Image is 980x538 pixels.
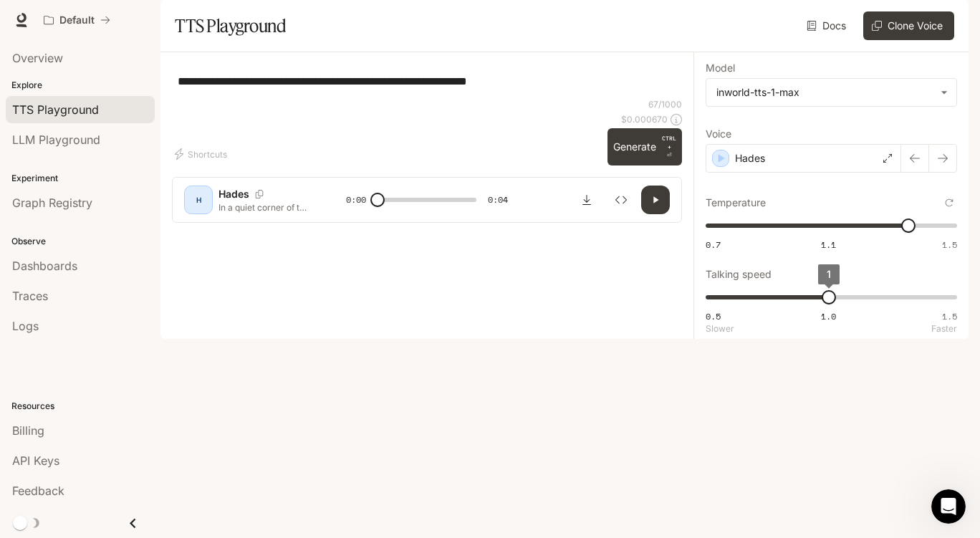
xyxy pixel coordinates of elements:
[706,325,734,333] p: Slower
[12,387,274,411] textarea: Ask a question…
[251,6,277,32] div: Close
[827,268,831,280] span: 1
[941,195,957,211] button: Reset to default
[821,239,836,251] span: 1.1
[11,56,235,158] div: Hi! I'm Inworld's Rubber Duck AI Agent. I can answer questions related to Inworld's products, lik...
[716,85,933,100] div: inworld-tts-1-max
[22,417,34,428] button: Upload attachment
[804,11,852,40] a: Docs
[488,193,508,207] span: 0:04
[45,417,57,428] button: Emoji picker
[246,411,269,434] button: Send a message…
[706,129,731,139] p: Voice
[9,6,37,33] button: go back
[91,417,102,428] button: Start recording
[37,6,117,34] button: All workspaces
[706,63,735,73] p: Model
[346,193,366,207] span: 0:00
[607,186,635,214] button: Inspect
[218,187,249,201] p: Hades
[706,79,956,106] div: inworld-tts-1-max
[942,239,957,251] span: 1.5
[706,239,721,251] span: 0.7
[11,56,275,189] div: Rubber Duck says…
[863,11,954,40] button: Clone Voice
[218,201,312,213] p: In a quiet corner of the city stood an old library, barely visited.
[69,18,178,32] p: The team can also help
[224,6,251,33] button: Home
[41,8,64,31] img: Profile image for Rubber Duck
[69,7,142,18] h1: Rubber Duck
[662,134,676,160] p: ⏎
[172,143,233,165] button: Shortcuts
[648,98,682,110] p: 67 / 1000
[187,188,210,211] div: H
[249,190,269,198] button: Copy Voice ID
[572,186,601,214] button: Download audio
[59,14,95,27] p: Default
[931,489,966,524] iframe: Intercom live chat
[23,64,224,149] div: Hi! I'm Inworld's Rubber Duck AI Agent. I can answer questions related to Inworld's products, lik...
[68,417,80,428] button: Gif picker
[706,198,766,208] p: Temperature
[942,310,957,322] span: 1.5
[931,325,957,333] p: Faster
[621,113,668,125] p: $ 0.000670
[662,134,676,151] p: CTRL +
[23,160,171,169] div: Rubber Duck • AI Agent • Just now
[706,310,721,322] span: 0.5
[607,128,682,165] button: GenerateCTRL +⏎
[175,11,286,40] h1: TTS Playground
[821,310,836,322] span: 1.0
[735,151,765,165] p: Hades
[706,269,772,279] p: Talking speed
